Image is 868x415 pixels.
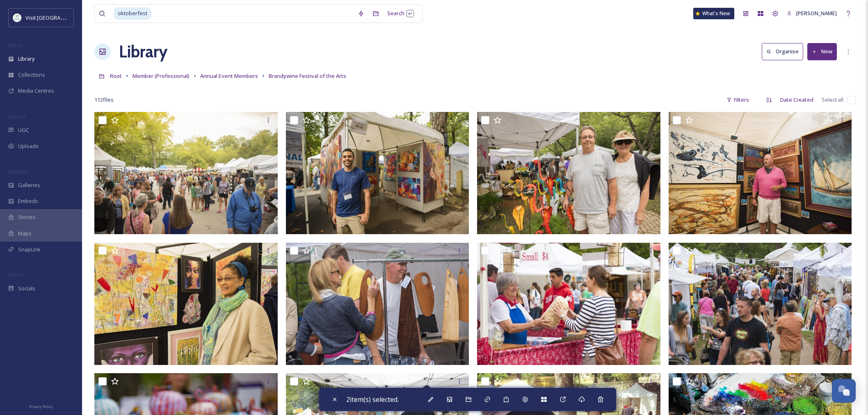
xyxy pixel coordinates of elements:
a: Organise [762,43,807,60]
a: What's New [693,8,734,19]
a: Library [119,39,167,64]
img: 8dca0c69-c6ec-3810-77f2-1660b736a647.jpg [286,243,469,365]
span: Annual Event Members [200,72,258,80]
a: Member (Professional) [132,71,190,81]
span: Stories [18,213,36,221]
span: UGC [18,126,29,134]
span: oktoberfest [114,7,151,19]
img: 28e0d318-cd44-22c3-8fe9-164fa9add597.jpg [477,243,660,365]
span: Privacy Policy [29,404,53,409]
span: Library [18,55,34,63]
a: Privacy Policy [29,401,53,411]
span: MEDIA [8,42,23,48]
a: [PERSON_NAME] [783,5,841,21]
span: SnapLink [18,246,41,253]
div: Date Created [776,92,818,108]
span: SOCIALS [8,272,25,278]
span: Brandywine Festival of the Arts [269,72,346,80]
img: download%20%281%29.jpeg [13,14,21,22]
span: Galleries [18,181,40,189]
img: 6eca8b92-21ea-d7e2-8d14-19170c21af67.jpg [669,243,852,365]
img: 99405438-ef76-fdca-eb2c-7bdac7706db7.jpg [669,112,852,234]
span: Embeds [18,197,38,205]
img: 885f9d5d-6436-3009-f3ad-25a394eba941.jpg [94,112,278,234]
button: Organise [762,43,803,60]
a: Brandywine Festival of the Arts [269,71,346,81]
span: Member (Professional) [132,72,190,80]
div: Search [383,5,418,21]
span: Root [110,72,122,80]
span: 112 file s [94,96,114,104]
span: WIDGETS [8,169,27,175]
span: Collections [18,71,45,79]
a: Annual Event Members [200,71,258,81]
img: e001e5f4-389a-a92e-6976-8e8eca9a3d5f.jpg [477,112,660,234]
img: 8d3e5005-8a0f-28dc-fb0f-93a2e95af0ad.jpg [286,112,469,234]
a: Root [110,71,122,81]
span: Select all [822,96,843,104]
button: New [807,43,837,60]
span: Uploads [18,142,39,150]
img: 8c848bcb-7a43-66bf-4c34-9065e2ae93af.jpg [94,243,278,365]
span: Media Centres [18,87,54,95]
span: COLLECT [8,114,26,120]
button: Open Chat [832,379,856,403]
span: 2 item(s) selected. [346,395,399,404]
span: Maps [18,230,32,237]
span: Visit [GEOGRAPHIC_DATA] [25,14,89,21]
div: Filters [722,92,753,108]
span: [PERSON_NAME] [796,9,837,17]
span: Socials [18,285,35,292]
